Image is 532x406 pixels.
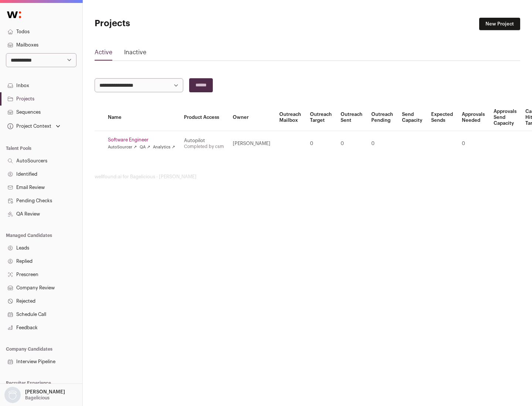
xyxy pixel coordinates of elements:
[153,144,175,150] a: Analytics ↗
[306,104,336,131] th: Outreach Target
[457,104,489,131] th: Approvals Needed
[3,387,66,403] button: Open dropdown
[4,387,21,403] img: nopic.png
[25,389,65,395] p: [PERSON_NAME]
[108,144,137,150] a: AutoSourcer ↗
[103,104,180,131] th: Name
[184,144,224,149] a: Completed by csm
[457,131,489,156] td: 0
[275,104,306,131] th: Outreach Mailbox
[108,137,175,143] a: Software Engineer
[228,104,275,131] th: Owner
[180,104,228,131] th: Product Access
[140,144,150,150] a: QA ↗
[3,7,25,22] img: Wellfound
[6,121,62,131] button: Open dropdown
[95,48,112,60] a: Active
[367,131,398,156] td: 0
[398,104,427,131] th: Send Capacity
[124,48,146,60] a: Inactive
[95,174,520,180] footer: wellfound:ai for Bagelicious - [PERSON_NAME]
[6,123,51,129] div: Project Context
[489,104,521,131] th: Approvals Send Capacity
[336,104,367,131] th: Outreach Sent
[25,395,50,401] p: Bagelicious
[336,131,367,156] td: 0
[184,138,224,144] div: Autopilot
[306,131,336,156] td: 0
[367,104,398,131] th: Outreach Pending
[95,18,236,30] h1: Projects
[228,131,275,156] td: [PERSON_NAME]
[427,104,457,131] th: Expected Sends
[479,18,520,30] a: New Project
